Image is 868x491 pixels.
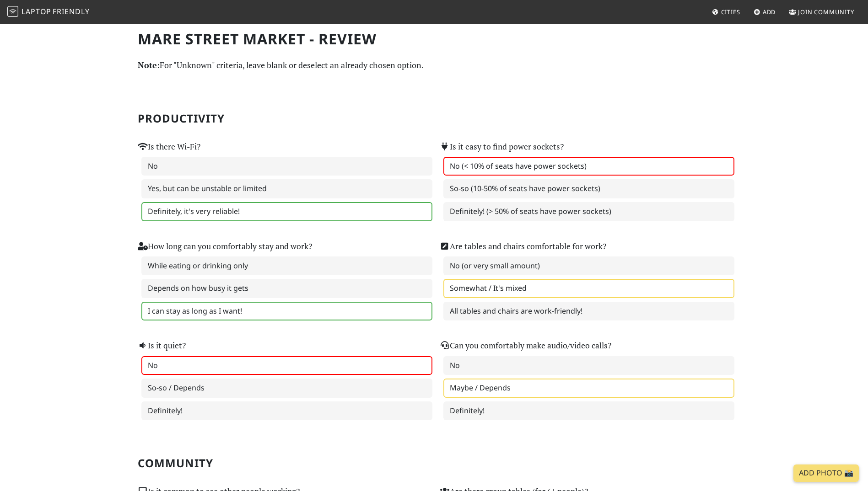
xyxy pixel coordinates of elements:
[7,6,18,17] img: LaptopFriendly
[443,401,734,421] label: Definitely!
[141,179,432,198] label: Yes, but can be unstable or limited
[141,202,432,221] label: Definitely, it's very reliable!
[22,6,51,16] span: Laptop
[7,4,90,20] a: LaptopFriendly LaptopFriendly
[141,256,432,276] label: While eating or drinking only
[138,457,731,470] h2: Community
[443,256,734,276] label: No (or very small amount)
[138,240,312,253] label: How long can you comfortably stay and work?
[141,279,432,298] label: Depends on how busy it gets
[785,4,858,20] a: Join Community
[443,302,734,321] label: All tables and chairs are work-friendly!
[141,302,432,321] label: I can stay as long as I want!
[763,8,776,16] span: Add
[440,240,606,253] label: Are tables and chairs comfortable for work?
[443,279,734,298] label: Somewhat / It's mixed
[138,59,731,72] p: For "Unknown" criteria, leave blank or deselect an already chosen option.
[138,59,160,70] strong: Note:
[141,401,432,421] label: Definitely!
[443,379,734,398] label: Maybe / Depends
[443,356,734,375] label: No
[440,140,564,153] label: Is it easy to find power sockets?
[138,30,731,48] h1: Mare Street Market - Review
[750,4,780,20] a: Add
[141,379,432,398] label: So-so / Depends
[443,157,734,176] label: No (< 10% of seats have power sockets)
[708,4,744,20] a: Cities
[138,112,731,125] h2: Productivity
[798,8,854,16] span: Join Community
[138,140,200,153] label: Is there Wi-Fi?
[138,339,186,352] label: Is it quiet?
[53,6,89,16] span: Friendly
[443,202,734,221] label: Definitely! (> 50% of seats have power sockets)
[721,8,740,16] span: Cities
[440,339,611,352] label: Can you comfortably make audio/video calls?
[443,179,734,198] label: So-so (10-50% of seats have power sockets)
[141,356,432,375] label: No
[141,157,432,176] label: No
